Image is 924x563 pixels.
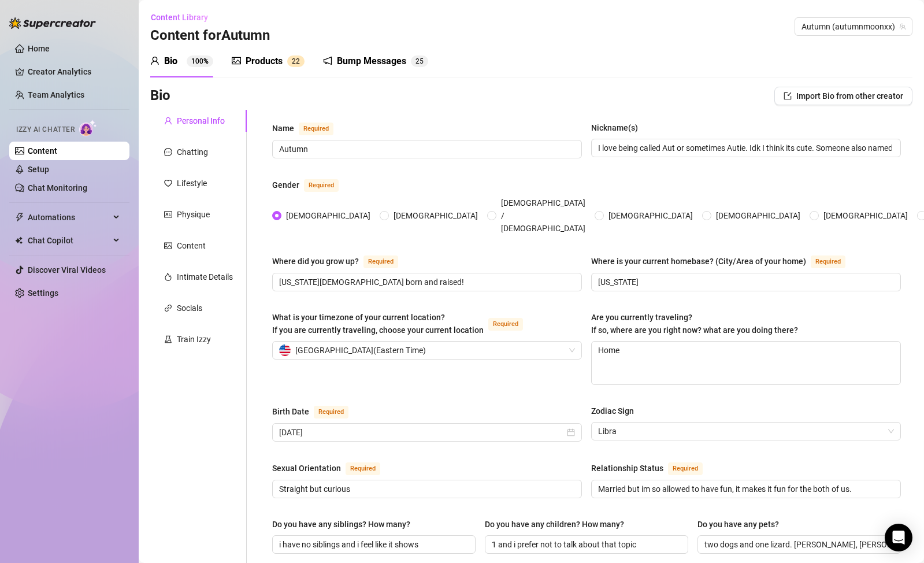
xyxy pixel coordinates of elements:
h3: Bio [150,87,170,105]
div: Do you have any children? How many? [485,518,624,531]
span: [GEOGRAPHIC_DATA] ( Eastern Time ) [295,342,426,359]
span: 5 [420,57,424,65]
a: Team Analytics [28,90,84,99]
label: Do you have any children? How many? [485,518,632,531]
sup: 25 [411,55,428,67]
textarea: Home [592,342,900,384]
a: Setup [28,165,49,174]
div: Do you have any pets? [697,518,779,531]
img: AI Chatter [79,120,97,136]
label: Where did you grow up? [272,254,411,268]
span: What is your timezone of your current location? If you are currently traveling, choose your curre... [272,313,484,335]
div: Content [177,239,206,252]
div: Where is your current homebase? (City/Area of your home) [591,255,806,268]
input: Do you have any children? How many? [492,538,679,551]
div: Where did you grow up? [272,255,359,268]
div: Products [246,54,283,68]
div: Zodiac Sign [591,405,634,417]
div: Lifestyle [177,177,207,190]
span: Required [811,255,845,268]
span: Required [346,462,380,475]
input: Relationship Status [598,483,892,495]
div: Nickname(s) [591,121,638,134]
span: thunderbolt [15,213,24,222]
input: Name [279,143,573,155]
sup: 22 [287,55,305,67]
a: Chat Monitoring [28,183,87,192]
span: 2 [296,57,300,65]
span: Required [488,318,523,331]
span: Chat Copilot [28,231,110,250]
input: Do you have any siblings? How many? [279,538,466,551]
span: 2 [415,57,420,65]
span: Are you currently traveling? If so, where are you right now? what are you doing there? [591,313,798,335]
label: Relationship Status [591,461,715,475]
span: [DEMOGRAPHIC_DATA] [281,209,375,222]
label: Do you have any siblings? How many? [272,518,418,531]
span: team [899,23,906,30]
label: Birth Date [272,405,361,418]
span: user [164,117,172,125]
button: Import Bio from other creator [774,87,912,105]
img: us [279,345,291,356]
button: Content Library [150,8,217,27]
div: Open Intercom Messenger [885,524,912,551]
label: Nickname(s) [591,121,646,134]
a: Creator Analytics [28,62,120,81]
span: fire [164,273,172,281]
span: Libra [598,423,894,440]
sup: 100% [187,55,213,67]
span: experiment [164,335,172,343]
label: Gender [272,178,351,192]
input: Do you have any pets? [704,538,892,551]
span: link [164,304,172,312]
a: Content [28,146,57,155]
label: Sexual Orientation [272,461,393,475]
div: Do you have any siblings? How many? [272,518,410,531]
div: Birth Date [272,405,309,418]
input: Sexual Orientation [279,483,573,495]
img: logo-BBDzfeDw.svg [9,17,96,29]
span: [DEMOGRAPHIC_DATA] [389,209,483,222]
span: heart [164,179,172,187]
span: [DEMOGRAPHIC_DATA] [711,209,805,222]
div: Intimate Details [177,271,233,283]
span: Import Bio from other creator [796,91,903,101]
span: Izzy AI Chatter [16,124,75,135]
span: Required [304,179,339,192]
span: picture [164,242,172,250]
input: Nickname(s) [598,142,892,154]
span: Content Library [151,13,208,22]
a: Settings [28,288,58,298]
span: picture [232,56,241,65]
span: Autumn (autumnmoonxx) [801,18,906,35]
span: Required [299,123,333,135]
span: Required [314,406,348,418]
span: idcard [164,210,172,218]
div: Train Izzy [177,333,211,346]
input: Where did you grow up? [279,276,573,288]
label: Name [272,121,346,135]
div: Name [272,122,294,135]
span: [DEMOGRAPHIC_DATA] / [DEMOGRAPHIC_DATA] [496,197,590,235]
div: Bump Messages [337,54,406,68]
span: [DEMOGRAPHIC_DATA] [819,209,912,222]
div: Gender [272,179,299,191]
span: 2 [292,57,296,65]
div: Sexual Orientation [272,462,341,475]
h3: Content for Autumn [150,27,270,45]
span: Required [668,462,703,475]
span: message [164,148,172,156]
span: Automations [28,208,110,227]
div: Socials [177,302,202,314]
div: Bio [164,54,177,68]
span: [DEMOGRAPHIC_DATA] [604,209,697,222]
div: Personal Info [177,114,225,127]
span: notification [323,56,332,65]
input: Birth Date [279,426,565,439]
label: Zodiac Sign [591,405,642,417]
label: Where is your current homebase? (City/Area of your home) [591,254,858,268]
label: Do you have any pets? [697,518,787,531]
a: Discover Viral Videos [28,265,106,275]
img: Chat Copilot [15,236,23,245]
